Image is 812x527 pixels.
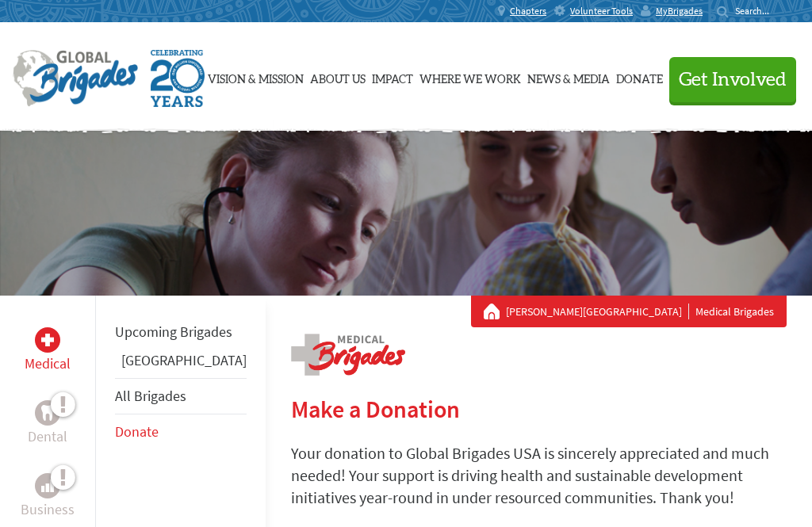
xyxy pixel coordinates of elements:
[208,37,304,116] a: Vision & Mission
[115,349,247,378] li: Panama
[151,50,205,107] img: Global Brigades Celebrating 20 Years
[656,5,703,17] span: MyBrigades
[21,498,75,521] p: Business
[115,378,247,414] li: All Brigades
[115,414,247,449] li: Donate
[41,479,54,492] img: Business
[291,334,405,376] img: logo-medical.png
[35,473,60,498] div: Business
[506,304,689,319] a: [PERSON_NAME][GEOGRAPHIC_DATA]
[115,387,186,405] a: All Brigades
[25,353,71,375] p: Medical
[291,395,787,423] h2: Make a Donation
[121,351,247,369] a: [GEOGRAPHIC_DATA]
[527,37,610,116] a: News & Media
[679,71,787,90] span: Get Involved
[484,304,774,319] div: Medical Brigades
[21,473,75,521] a: BusinessBusiness
[13,50,138,107] img: Global Brigades Logo
[735,5,780,17] input: Search...
[616,37,663,116] a: Donate
[115,422,159,441] a: Donate
[28,400,67,448] a: DentalDental
[28,426,67,448] p: Dental
[41,405,54,420] img: Dental
[35,327,60,353] div: Medical
[419,37,521,116] a: Where We Work
[570,5,633,17] span: Volunteer Tools
[291,442,787,509] p: Your donation to Global Brigades USA is sincerely appreciated and much needed! Your support is dr...
[41,334,54,346] img: Medical
[372,37,413,116] a: Impact
[669,57,796,102] button: Get Involved
[35,400,60,426] div: Dental
[115,315,247,349] li: Upcoming Brigades
[25,327,71,375] a: MedicalMedical
[115,323,232,341] a: Upcoming Brigades
[310,37,366,116] a: About Us
[510,5,546,17] span: Chapters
